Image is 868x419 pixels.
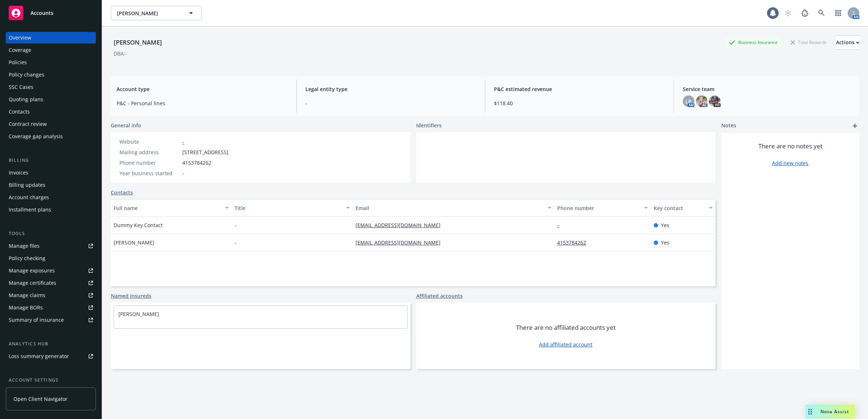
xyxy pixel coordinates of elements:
[787,38,830,47] div: Total Rewards
[806,404,855,419] button: Nova Assist
[9,302,43,313] div: Manage BORs
[9,81,33,93] div: SSC Cases
[111,292,151,300] a: Named insureds
[114,204,221,212] div: Full name
[232,199,353,217] button: Title
[114,50,127,57] div: DBA: -
[356,222,446,229] a: [EMAIL_ADDRESS][DOMAIN_NAME]
[661,221,669,229] span: Yes
[9,44,31,56] div: Coverage
[117,9,180,17] span: [PERSON_NAME]
[119,148,179,156] div: Mailing address
[758,142,823,151] span: There are no notes yet
[111,189,133,196] a: Contacts
[6,106,96,118] a: Contacts
[696,95,707,107] img: photo
[557,222,565,229] a: -
[114,221,163,229] span: Dummy Key Contact
[6,179,96,191] a: Billing updates
[6,340,96,348] div: Analytics hub
[117,85,288,93] span: Account type
[772,159,808,167] a: Add new notes
[554,199,651,217] button: Phone number
[831,6,845,20] a: Switch app
[494,85,665,93] span: P&C estimated revenue
[182,169,184,177] span: -
[661,239,669,246] span: Yes
[6,118,96,130] a: Contract review
[6,57,96,68] a: Policies
[182,159,211,167] span: 4153784262
[6,32,96,44] a: Overview
[356,239,446,246] a: [EMAIL_ADDRESS][DOMAIN_NAME]
[118,311,159,317] a: [PERSON_NAME]
[9,69,44,81] div: Policy changes
[6,377,96,384] div: Account settings
[9,240,40,252] div: Manage files
[356,204,543,212] div: Email
[683,85,854,93] span: Service team
[9,204,51,215] div: Installment plans
[9,192,49,203] div: Account charges
[6,167,96,178] a: Invoices
[539,341,592,348] a: Add affiliated account
[6,157,96,164] div: Billing
[709,95,721,107] img: photo
[557,204,640,212] div: Phone number
[182,148,228,156] span: [STREET_ADDRESS]
[9,289,45,301] div: Manage claims
[6,302,96,313] a: Manage BORs
[9,350,69,362] div: Loss summary generator
[836,36,859,49] div: Actions
[6,240,96,252] a: Manage files
[651,199,715,217] button: Key contact
[721,122,736,130] span: Notes
[235,204,342,212] div: Title
[6,350,96,362] a: Loss summary generator
[6,44,96,56] a: Coverage
[6,204,96,215] a: Installment plans
[9,32,31,44] div: Overview
[182,138,184,145] a: -
[111,38,165,47] div: [PERSON_NAME]
[781,6,795,20] a: Start snowing
[119,138,179,145] div: Website
[798,6,812,20] a: Report a Bug
[851,122,859,130] a: add
[6,314,96,326] a: Summary of insurance
[685,98,691,105] span: LP
[9,179,45,191] div: Billing updates
[9,106,30,118] div: Contacts
[6,230,96,237] div: Tools
[416,122,442,129] span: Identifiers
[9,277,56,289] div: Manage certificates
[9,252,45,264] div: Policy checking
[6,265,96,276] a: Manage exposures
[6,69,96,81] a: Policy changes
[516,323,616,332] span: There are no affiliated accounts yet
[111,122,141,129] span: General info
[9,265,55,276] div: Manage exposures
[111,6,202,20] button: [PERSON_NAME]
[6,94,96,105] a: Quoting plans
[814,6,829,20] a: Search
[6,192,96,203] a: Account charges
[416,292,463,300] a: Affiliated accounts
[494,99,665,107] span: $118.40
[806,404,815,419] div: Drag to move
[9,94,43,105] div: Quoting plans
[305,99,476,107] span: -
[6,81,96,93] a: SSC Cases
[820,408,849,415] span: Nova Assist
[235,221,236,229] span: -
[6,131,96,142] a: Coverage gap analysis
[119,159,179,167] div: Phone number
[114,239,154,246] span: [PERSON_NAME]
[6,252,96,264] a: Policy checking
[6,289,96,301] a: Manage claims
[119,169,179,177] div: Year business started
[6,3,96,23] a: Accounts
[6,277,96,289] a: Manage certificates
[557,239,592,246] a: 4153784262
